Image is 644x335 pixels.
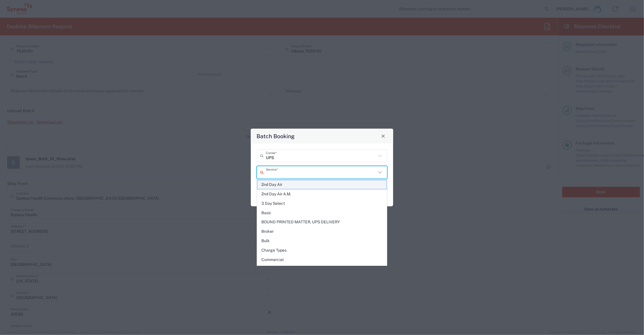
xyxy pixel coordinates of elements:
span: Basic [257,208,387,217]
span: Broker [257,227,387,236]
span: Charge Types [257,246,387,255]
span: Commercial [257,255,387,264]
span: Bulk [257,236,387,245]
span: 3 Day Select [257,199,387,208]
h4: Batch Booking [257,132,295,140]
button: Close [379,132,387,140]
span: BOUND PRINTED MATTER, UPS DELIVERY [257,218,387,226]
span: Deferred Air [257,264,387,273]
span: 2nd Day Air A.M. [257,190,387,198]
span: 2nd Day Air [257,180,387,189]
